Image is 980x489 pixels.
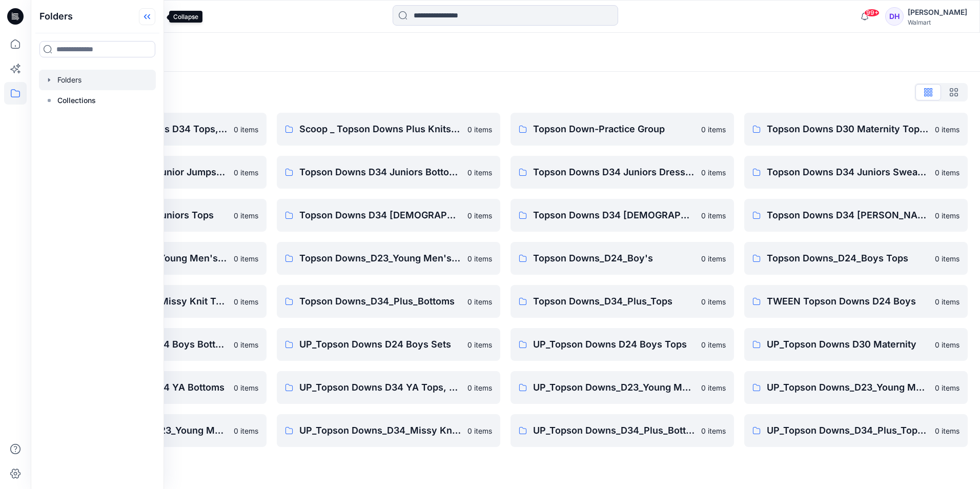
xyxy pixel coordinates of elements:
p: Topson Downs_D24_Boy's [533,251,695,266]
p: Topson Downs D34 Juniors Sweaters [767,165,929,179]
p: UP_Topson Downs_D34_Missy Knit Tops [299,423,461,438]
a: Topson Downs_D23_Young Men's Tops0 items [277,242,500,275]
p: 0 items [467,253,492,264]
a: Topson Downs D30 Maternity Tops/Bottoms0 items [744,113,968,146]
p: 0 items [935,253,959,264]
a: Topson Downs D34 [DEMOGRAPHIC_DATA] Woven Tops0 items [511,199,734,232]
p: Topson Downs_D34_Plus_Bottoms [299,294,461,309]
p: 0 items [467,124,492,135]
a: UP_Topson Downs D24 Boys Sets0 items [277,328,500,361]
p: Scoop _ Topson Downs Plus Knits / Woven [299,122,461,136]
p: 0 items [935,167,959,178]
p: 0 items [701,167,726,178]
a: Topson Downs D34 [DEMOGRAPHIC_DATA] Dresses0 items [277,199,500,232]
p: UP_Topson Downs_D23_Young Men's Outerwear [767,380,929,395]
p: Topson Downs D34 [PERSON_NAME] [767,208,929,222]
p: 0 items [467,339,492,350]
p: 0 items [935,425,959,436]
a: UP_Topson Downs_D34_Plus_Tops Sweaters Dresses0 items [744,414,968,447]
p: 0 items [701,425,726,436]
a: UP_Topson Downs_D23_Young Men's Outerwear0 items [744,371,968,404]
p: 0 items [234,382,258,393]
a: Topson Downs D34 Juniors Sweaters0 items [744,156,968,189]
a: Topson Downs_D34_Plus_Bottoms0 items [277,285,500,318]
p: UP_Topson Downs_D34_Plus_Bottoms [533,423,695,438]
p: Collections [57,94,96,107]
a: Scoop _ Topson Downs Plus Knits / Woven0 items [277,113,500,146]
p: 0 items [234,296,258,307]
p: 0 items [935,124,959,135]
p: Topson Downs D30 Maternity Tops/Bottoms [767,122,929,136]
p: Topson Downs_D34_Plus_Tops [533,294,695,309]
p: 0 items [234,425,258,436]
p: Topson Down-Practice Group [533,122,695,136]
a: Topson Downs_D34_Plus_Tops0 items [511,285,734,318]
p: 0 items [467,382,492,393]
a: Topson Downs D34 [PERSON_NAME]0 items [744,199,968,232]
a: UP_Topson Downs D24 Boys Tops0 items [511,328,734,361]
div: [PERSON_NAME] [908,6,967,18]
p: UP_Topson Downs_D34_Plus_Tops Sweaters Dresses [767,423,929,438]
a: Topson Downs D34 Juniors Dresses0 items [511,156,734,189]
p: 0 items [701,253,726,264]
p: Topson Downs D34 [DEMOGRAPHIC_DATA] Dresses [299,208,461,222]
p: 0 items [701,382,726,393]
p: UP_Topson Downs_D23_Young Men's Bottoms [533,380,695,395]
p: Topson Downs_D23_Young Men's Tops [299,251,461,266]
a: UP_Topson Downs D34 YA Tops, Dresses and Sets0 items [277,371,500,404]
a: UP_Topson Downs D30 Maternity0 items [744,328,968,361]
p: 0 items [467,167,492,178]
a: Topson Downs D34 Juniors Bottoms0 items [277,156,500,189]
p: UP_Topson Downs D24 Boys Sets [299,337,461,352]
p: Topson Downs_D24_Boys Tops [767,251,929,266]
p: 0 items [467,425,492,436]
p: 0 items [234,253,258,264]
a: Topson Down-Practice Group0 items [511,113,734,146]
p: 0 items [234,124,258,135]
a: Topson Downs_D24_Boy's0 items [511,242,734,275]
p: 0 items [467,296,492,307]
p: UP_Topson Downs D30 Maternity [767,337,929,352]
span: 99+ [864,9,880,17]
p: Topson Downs D34 Juniors Dresses [533,165,695,179]
p: 0 items [935,382,959,393]
p: 0 items [701,339,726,350]
p: 0 items [935,210,959,221]
p: 0 items [935,339,959,350]
a: TWEEN Topson Downs D24 Boys0 items [744,285,968,318]
p: 0 items [234,339,258,350]
p: 0 items [234,210,258,221]
p: Topson Downs D34 Juniors Bottoms [299,165,461,179]
a: Topson Downs_D24_Boys Tops0 items [744,242,968,275]
p: 0 items [701,210,726,221]
a: UP_Topson Downs_D34_Missy Knit Tops0 items [277,414,500,447]
p: 0 items [234,167,258,178]
div: DH [885,7,904,26]
p: 0 items [467,210,492,221]
div: Walmart [908,18,967,26]
p: 0 items [701,296,726,307]
a: UP_Topson Downs_D23_Young Men's Bottoms0 items [511,371,734,404]
p: UP_Topson Downs D24 Boys Tops [533,337,695,352]
p: 0 items [701,124,726,135]
p: 0 items [935,296,959,307]
p: UP_Topson Downs D34 YA Tops, Dresses and Sets [299,380,461,395]
p: TWEEN Topson Downs D24 Boys [767,294,929,309]
a: UP_Topson Downs_D34_Plus_Bottoms0 items [511,414,734,447]
p: Topson Downs D34 [DEMOGRAPHIC_DATA] Woven Tops [533,208,695,222]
